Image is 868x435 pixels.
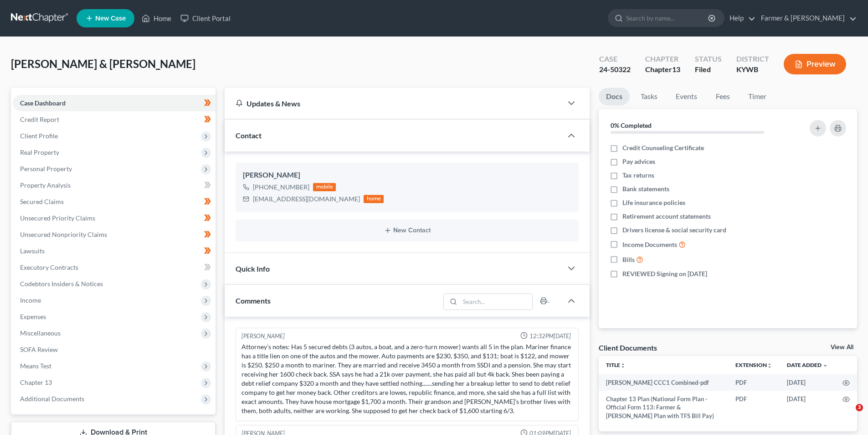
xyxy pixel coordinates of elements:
[13,243,216,259] a: Lawsuits
[253,183,309,192] div: [PHONE_NUMBER]
[13,226,216,243] a: Unsecured Nonpriority Claims
[645,54,680,64] div: Chapter
[599,343,657,352] div: Client Documents
[20,198,64,205] span: Secured Claims
[20,346,58,353] span: SOFA Review
[780,391,835,424] td: [DATE]
[645,64,680,75] div: Chapter
[668,88,704,105] a: Events
[13,210,216,226] a: Unsecured Priority Claims
[13,341,216,358] a: SOFA Review
[13,177,216,194] a: Property Analysis
[622,184,669,194] span: Bank statements
[599,64,631,75] div: 24-50322
[672,65,680,73] span: 13
[620,363,626,368] i: unfold_more
[20,280,103,288] span: Codebtors Insiders & Notices
[622,240,677,249] span: Income Documents
[460,294,533,309] input: Search...
[837,404,859,426] iframe: Intercom live chat
[784,54,846,74] button: Preview
[236,296,271,305] span: Comments
[13,259,216,276] a: Executory Contracts
[20,296,41,304] span: Income
[735,362,772,368] a: Extensionunfold_more
[831,344,853,351] a: View All
[313,183,336,191] div: mobile
[95,15,126,22] span: New Case
[622,198,685,207] span: Life insurance policies
[20,99,66,107] span: Case Dashboard
[756,10,857,26] a: Farmer & [PERSON_NAME]
[20,362,51,370] span: Means Test
[241,332,285,341] div: [PERSON_NAME]
[13,111,216,128] a: Credit Report
[13,194,216,210] a: Secured Claims
[20,395,84,403] span: Additional Documents
[741,88,774,105] a: Timer
[728,391,780,424] td: PDF
[20,148,59,156] span: Real Property
[736,64,769,75] div: KYWB
[364,195,384,203] div: home
[20,214,95,222] span: Unsecured Priority Claims
[599,391,728,424] td: Chapter 13 Plan (National Form Plan - Official Form 113: Farmer & [PERSON_NAME] Plan with TFS Bil...
[20,231,107,238] span: Unsecured Nonpriority Claims
[599,54,631,64] div: Case
[736,54,769,64] div: District
[236,264,270,273] span: Quick Info
[11,57,195,70] span: [PERSON_NAME] & [PERSON_NAME]
[20,181,71,189] span: Property Analysis
[176,10,235,26] a: Client Portal
[137,10,176,26] a: Home
[236,131,262,140] span: Contact
[622,255,635,264] span: Bills
[725,10,755,26] a: Help
[241,342,573,415] div: Attorney's notes: Has 5 secured debts (3 autos, a boat, and a zero-turn mower) wants all 5 in the...
[708,88,737,105] a: Fees
[695,54,722,64] div: Status
[20,132,58,140] span: Client Profile
[695,64,722,75] div: Filed
[243,170,571,181] div: [PERSON_NAME]
[611,121,652,129] strong: 0% Completed
[236,99,551,108] div: Updates & News
[728,374,780,391] td: PDF
[20,313,46,320] span: Expenses
[622,143,704,152] span: Credit Counseling Certificate
[780,374,835,391] td: [DATE]
[856,404,863,411] span: 3
[20,329,61,337] span: Miscellaneous
[20,165,72,173] span: Personal Property
[622,225,726,235] span: Drivers license & social security card
[606,362,626,368] a: Titleunfold_more
[20,115,59,123] span: Credit Report
[599,374,728,391] td: [PERSON_NAME] CCC1 Combined-pdf
[622,157,655,166] span: Pay advices
[529,332,571,341] span: 12:32PM[DATE]
[767,363,772,368] i: unfold_more
[20,247,45,255] span: Lawsuits
[626,10,709,26] input: Search by name...
[633,88,665,105] a: Tasks
[622,212,711,221] span: Retirement account statements
[599,88,630,105] a: Docs
[20,378,52,386] span: Chapter 13
[787,362,828,368] a: Date Added expand_more
[253,194,360,204] div: [EMAIL_ADDRESS][DOMAIN_NAME]
[13,95,216,111] a: Case Dashboard
[622,269,707,278] span: REVIEWED Signing on [DATE]
[20,263,78,271] span: Executory Contracts
[622,171,654,180] span: Tax returns
[243,227,571,234] button: New Contact
[822,363,828,368] i: expand_more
